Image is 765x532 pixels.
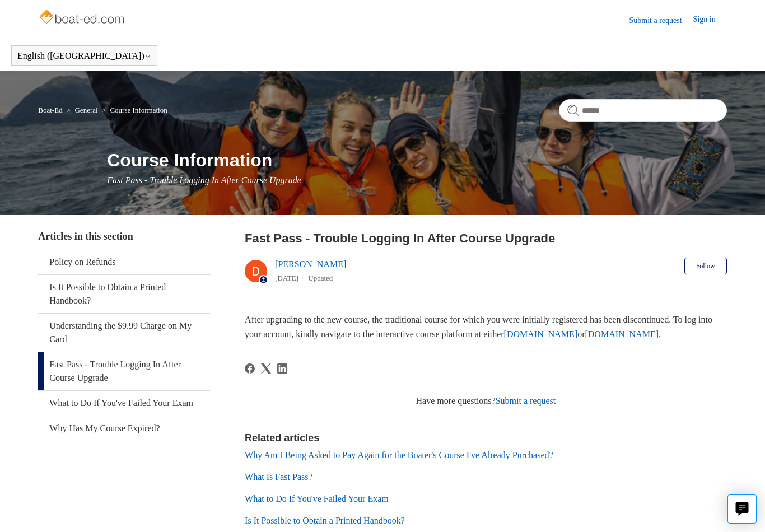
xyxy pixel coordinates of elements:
[38,250,210,274] a: Policy on Refunds
[107,147,726,174] h1: Course Information
[38,7,127,29] img: Boat-Ed Help Center home page
[38,275,210,313] a: Is It Possible to Obtain a Printed Handbook?
[275,274,298,282] time: 03/01/2024, 12:18
[727,494,757,524] button: Live chat
[559,99,727,122] input: Search
[38,416,210,441] a: Why Has My Course Expired?
[245,450,553,460] a: Why Am I Being Asked to Pay Again for the Boater's Course I've Already Purchased?
[38,106,62,114] a: Boat-Ed
[38,352,210,390] a: Fast Pass - Trouble Logging In After Course Upgrade
[110,106,167,114] a: Course Information
[38,106,64,114] li: Boat-Ed
[38,391,210,416] a: What to Do If You've Failed Your Exam
[17,51,151,61] button: English ([GEOGRAPHIC_DATA])
[245,516,405,525] a: Is It Possible to Obtain a Printed Handbook?
[277,363,287,374] a: LinkedIn
[275,259,346,269] a: [PERSON_NAME]
[261,363,271,374] a: X Corp
[74,106,97,114] a: General
[684,258,727,274] button: Follow Article
[245,494,389,503] a: What to Do If You've Failed Your Exam
[107,175,301,185] span: Fast Pass - Trouble Logging In After Course Upgrade
[245,229,727,248] h2: Fast Pass - Trouble Logging In After Course Upgrade
[245,363,255,374] a: Facebook
[261,363,271,374] svg: Share this page on X Corp
[38,231,133,242] span: Articles in this section
[245,363,255,374] svg: Share this page on Facebook
[504,329,578,339] a: [DOMAIN_NAME]
[100,106,167,114] li: Course Information
[245,472,312,482] a: What Is Fast Pass?
[38,314,210,352] a: Understanding the $9.99 Charge on My Card
[629,15,693,26] a: Submit a request
[277,363,287,374] svg: Share this page on LinkedIn
[245,431,727,446] h2: Related articles
[496,396,556,405] a: Submit a request
[245,315,712,339] span: After upgrading to the new course, the traditional course for which you were initially registered...
[64,106,100,114] li: General
[693,13,727,27] a: Sign in
[585,329,659,339] a: [DOMAIN_NAME]
[245,394,727,408] div: Have more questions?
[308,274,333,282] li: Updated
